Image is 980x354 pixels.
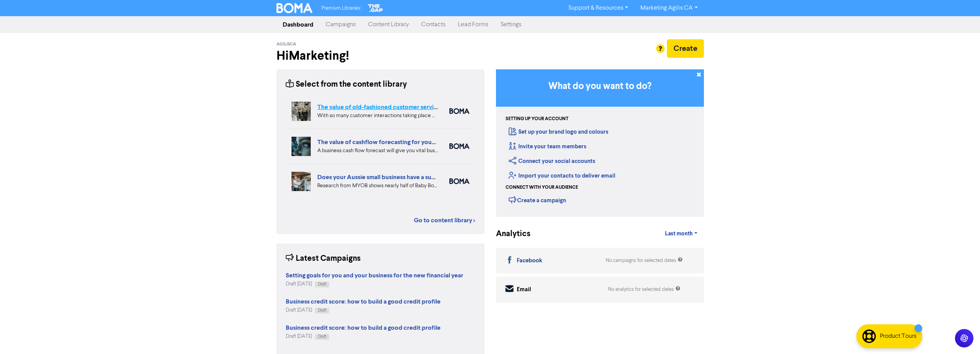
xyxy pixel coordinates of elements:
[496,228,521,240] div: Analytics
[317,173,472,181] a: Does your Aussie small business have a succession plan?
[449,178,469,184] img: boma
[286,280,463,288] div: Draft [DATE]
[415,17,452,32] a: Contacts
[276,3,313,13] img: BOMA Logo
[414,216,475,225] a: Go to content library >
[317,138,459,146] a: The value of cashflow forecasting for your business
[634,2,704,14] a: Marketing Agilis CA
[667,39,704,58] button: Create
[509,128,608,136] a: Set up your brand logo and colours
[286,325,441,331] a: Business credit score: how to build a good credit profile
[276,42,296,47] span: AgilisCA
[506,116,568,122] div: Setting up your account
[286,272,463,279] strong: Setting goals for you and your business for the new financial year
[659,226,704,242] a: Last month
[496,69,704,217] div: Getting Started in BOMA
[509,172,615,180] a: Import your contacts to deliver email
[606,257,683,264] div: No campaigns for selected dates
[941,317,980,354] iframe: Chat Widget
[286,307,441,314] div: Draft [DATE]
[317,182,438,190] div: Research from MYOB shows nearly half of Baby Boomer business owners are planning to exit in the n...
[322,6,361,11] span: Premium Libraries:
[317,103,498,111] a: The value of old-fashioned customer service: getting data insights
[286,324,441,332] strong: Business credit score: how to build a good credit profile
[509,194,566,206] div: Create a campaign
[449,143,469,149] img: boma_accounting
[517,257,542,265] div: Facebook
[449,108,469,114] img: boma
[317,112,438,120] div: With so many customer interactions taking place online, your online customer service has to be fi...
[318,282,326,286] span: Draft
[452,17,494,32] a: Lead Forms
[508,81,692,92] h3: What do you want to do?
[562,2,634,14] a: Support & Resources
[506,184,578,191] div: Connect with your audience
[608,286,680,293] div: No analytics for selected dates
[665,230,693,237] span: Last month
[509,158,595,165] a: Connect your social accounts
[276,17,320,32] a: Dashboard
[320,17,362,32] a: Campaigns
[318,335,326,339] span: Draft
[286,333,441,340] div: Draft [DATE]
[276,49,484,63] h2: Hi Marketing !
[317,147,438,155] div: A business cash flow forecast will give you vital business intelligence to help you scenario-plan...
[367,3,384,13] img: The Gap
[362,17,415,32] a: Content Library
[509,143,586,150] a: Invite your team members
[494,17,528,32] a: Settings
[318,309,326,312] span: Draft
[286,273,463,279] a: Setting goals for you and your business for the new financial year
[517,285,531,294] div: Email
[286,79,407,91] div: Select from the content library
[286,299,441,305] a: Business credit score: how to build a good credit profile
[286,253,361,265] div: Latest Campaigns
[286,298,441,305] strong: Business credit score: how to build a good credit profile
